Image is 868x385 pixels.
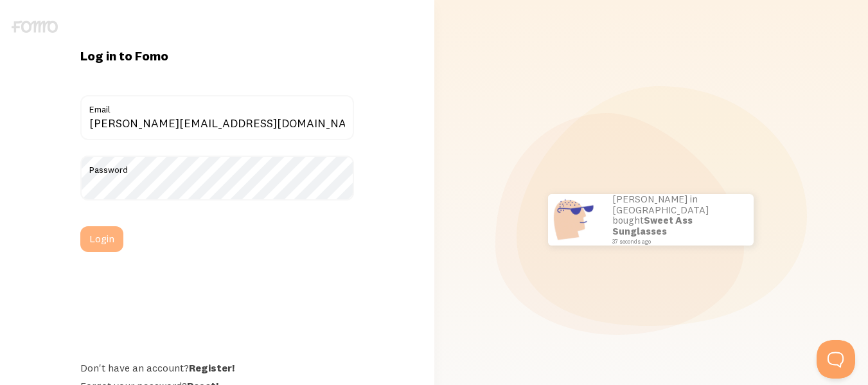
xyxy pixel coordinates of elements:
div: Don't have an account? [80,361,354,374]
a: Register! [189,361,235,374]
iframe: Help Scout Beacon - Open [817,340,855,379]
label: Email [80,95,354,117]
img: fomo-logo-gray-b99e0e8ada9f9040e2984d0d95b3b12da0074ffd48d1e5cb62ac37fc77b0b268.svg [12,21,58,33]
button: Login [80,226,123,252]
h1: Log in to Fomo [80,48,354,64]
label: Password [80,156,354,177]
